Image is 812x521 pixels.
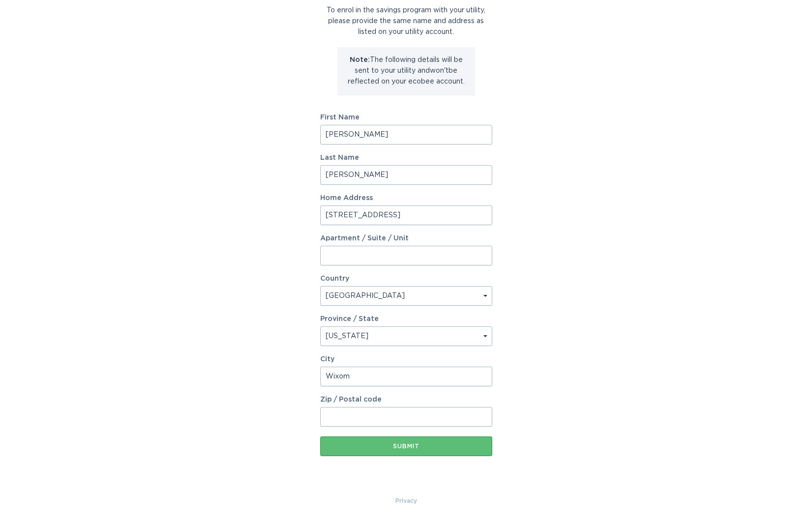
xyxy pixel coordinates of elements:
[395,495,417,506] a: Privacy Policy & Terms of Use
[320,114,492,121] label: First Name
[325,443,487,449] div: Submit
[320,235,492,242] label: Apartment / Suite / Unit
[350,57,370,63] strong: Note:
[320,154,492,161] label: Last Name
[320,5,492,37] div: To enrol in the savings program with your utility, please provide the same name and address as li...
[320,396,492,403] label: Zip / Postal code
[320,275,349,282] label: Country
[320,356,492,363] label: City
[320,316,379,322] label: Province / State
[345,55,468,87] p: The following details will be sent to your utility and won't be reflected on your ecobee account.
[320,436,492,456] button: Submit
[320,195,492,202] label: Home Address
